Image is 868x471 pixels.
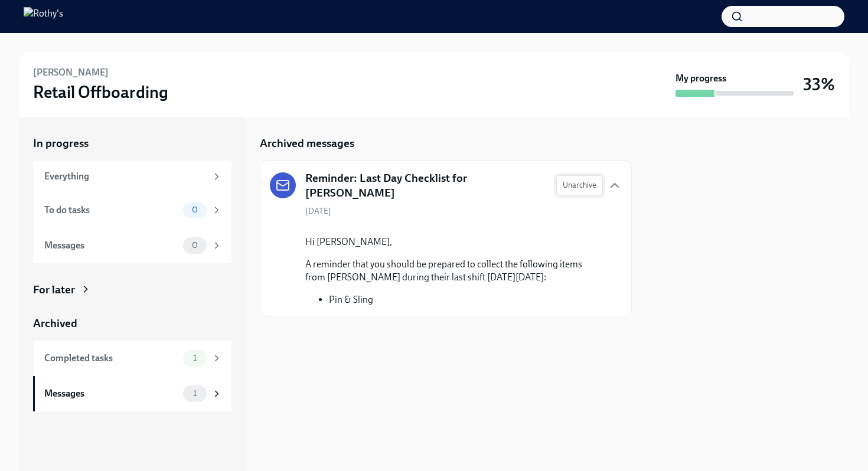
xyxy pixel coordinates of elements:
h3: 33% [803,74,835,95]
span: 0 [185,241,205,250]
h5: Reminder: Last Day Checklist for [PERSON_NAME] [305,171,547,201]
a: Everything [33,161,231,192]
strong: My progress [676,72,726,85]
h5: Archived messages [260,136,354,151]
li: Pin & Sling [329,293,373,306]
a: Messages1 [33,376,231,411]
a: Archived [33,316,231,331]
a: Completed tasks1 [33,341,231,376]
div: To do tasks [44,204,178,217]
span: 1 [186,354,204,362]
div: Completed tasks [44,352,178,365]
h3: Retail Offboarding [33,81,168,103]
a: Messages0 [33,228,231,263]
img: Rothy's [24,7,63,26]
a: In progress [33,136,231,151]
div: Messages [44,239,178,252]
p: A reminder that you should be prepared to collect the following items from [PERSON_NAME] during t... [305,258,603,284]
a: To do tasks0 [33,192,231,228]
p: Hi [PERSON_NAME], [305,235,603,248]
span: 1 [186,389,204,398]
a: For later [33,282,231,297]
span: [DATE] [305,205,331,217]
span: 0 [185,205,205,214]
div: For later [33,282,75,297]
button: Unarchive [556,175,603,195]
div: Everything [44,170,207,183]
div: Messages [44,387,178,400]
h6: [PERSON_NAME] [33,66,109,79]
span: Unarchive [563,179,596,191]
